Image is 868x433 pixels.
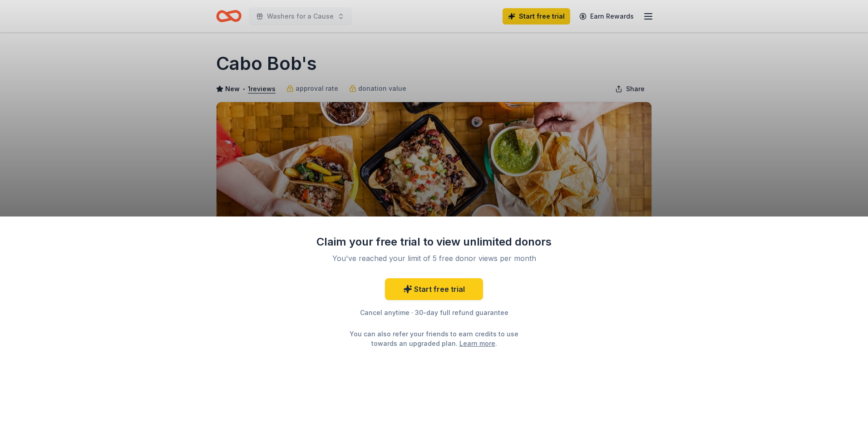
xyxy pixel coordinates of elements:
div: You've reached your limit of 5 free donor views per month [327,253,541,264]
div: You can also refer your friends to earn credits to use towards an upgraded plan. . [341,329,527,348]
a: Start free trial [385,278,483,300]
a: Learn more [459,339,495,348]
div: Claim your free trial to view unlimited donors [316,235,552,249]
div: Cancel anytime · 30-day full refund guarantee [316,307,552,318]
